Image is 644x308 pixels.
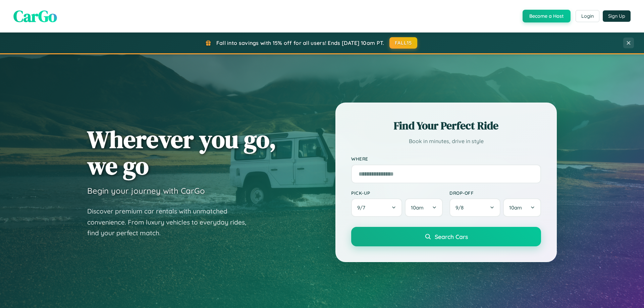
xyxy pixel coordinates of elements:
[449,190,541,196] label: Drop-off
[576,10,599,22] button: Login
[455,204,467,211] span: 9 / 8
[435,233,468,240] span: Search Cars
[351,156,541,162] label: Where
[389,37,418,49] button: FALL15
[523,10,571,22] button: Become a Host
[351,198,402,217] button: 9/7
[13,5,57,27] span: CarGo
[603,10,631,22] button: Sign Up
[351,190,443,196] label: Pick-up
[411,204,424,211] span: 10am
[449,198,500,217] button: 9/8
[503,198,541,217] button: 10am
[357,204,369,211] span: 9 / 7
[87,186,205,196] h3: Begin your journey with CarGo
[87,206,255,239] p: Discover premium car rentals with unmatched convenience. From luxury vehicles to everyday rides, ...
[87,126,276,179] h1: Wherever you go, we go
[351,227,541,246] button: Search Cars
[351,136,541,146] p: Book in minutes, drive in style
[216,40,384,46] span: Fall into savings with 15% off for all users! Ends [DATE] 10am PT.
[405,198,443,217] button: 10am
[509,204,522,211] span: 10am
[351,118,541,133] h2: Find Your Perfect Ride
